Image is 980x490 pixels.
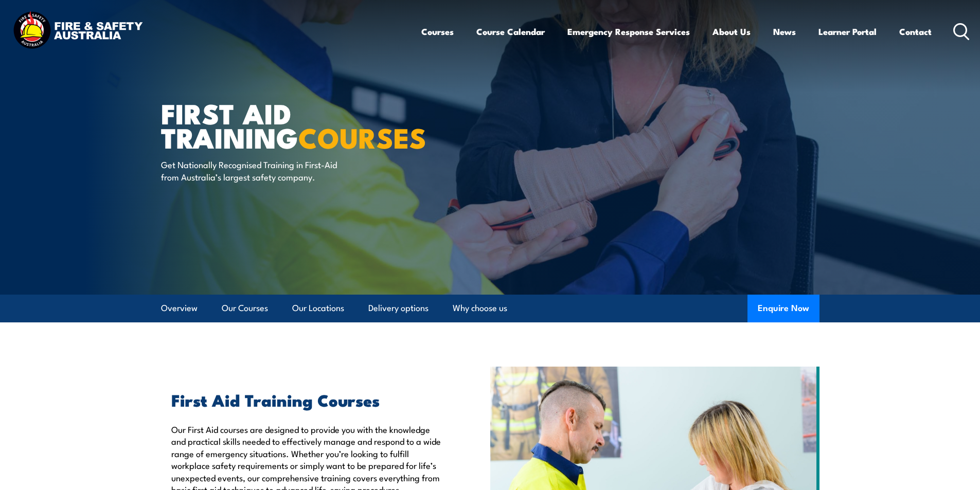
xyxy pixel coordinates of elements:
a: Course Calendar [476,18,545,45]
a: About Us [712,18,751,45]
h2: First Aid Training Courses [171,392,443,407]
a: Delivery options [368,295,429,322]
a: News [773,18,796,45]
a: Overview [161,295,198,322]
h1: First Aid Training [161,101,415,149]
a: Courses [421,18,454,45]
strong: COURSES [298,115,426,158]
a: Why choose us [453,295,507,322]
a: Learner Portal [818,18,877,45]
a: Contact [899,18,932,45]
a: Our Locations [292,295,344,322]
a: Emergency Response Services [567,18,690,45]
p: Get Nationally Recognised Training in First-Aid from Australia’s largest safety company. [161,158,349,183]
a: Our Courses [222,295,268,322]
button: Enquire Now [747,295,819,322]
